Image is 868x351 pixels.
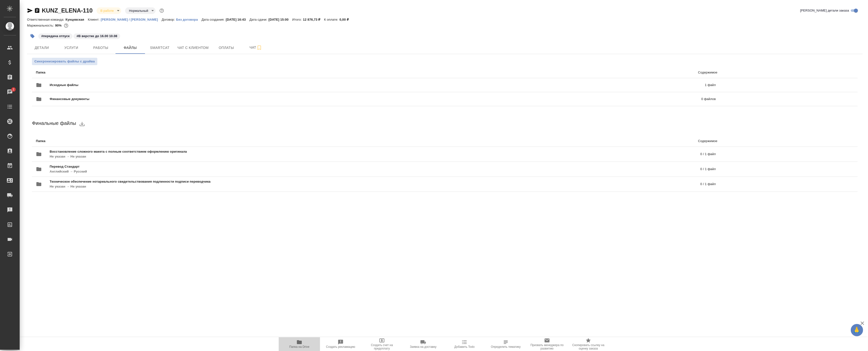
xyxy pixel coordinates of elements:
p: Содержимое [372,139,718,144]
button: folder [33,178,45,190]
svg: Подписаться [256,45,262,51]
p: Без договора [176,18,202,21]
p: Клиент: [88,18,101,21]
p: 1 файл [392,83,716,88]
button: download [76,118,88,130]
button: folder [33,163,45,175]
button: В работе [99,9,115,13]
span: [PERSON_NAME] детали заказа [800,8,849,13]
button: Скопировать ссылку для ЯМессенджера [27,8,33,14]
div: В работе [97,7,121,14]
span: Исходные файлы [50,83,392,88]
span: В верстке до 16.00 10.08 [73,34,121,38]
button: Нормальный [128,9,150,13]
span: Чат с клиентом [177,45,209,51]
p: Кунцевская [66,18,88,21]
p: Не указан → Не указан [50,154,444,159]
span: Услуги [59,45,83,51]
div: В работе [125,7,156,14]
span: Синхронизировать файлы с драйва [34,59,95,64]
span: Финансовые документы [50,97,395,102]
p: Папка [36,139,372,144]
p: 0 / 1 файл [394,167,716,172]
span: Детали [30,45,54,51]
p: Ответственная команда: [27,18,66,21]
a: Без договора [176,17,202,21]
button: Синхронизировать файлы с драйва [32,58,97,65]
span: передача отпуск [38,34,73,38]
p: 0 / 1 файл [444,152,716,157]
span: 🙏 [853,325,861,335]
p: 90% [55,24,63,27]
span: 2 [10,87,17,92]
p: [DATE] 16:43 [226,18,250,21]
span: Финальные файлы [32,120,76,126]
p: Договор: [162,18,176,21]
p: Не указан → Не указан [50,184,455,189]
span: Техническое обеспечение нотариального свидетельствования подлинности подписи переводчика [50,179,455,184]
a: 2 [1,86,18,98]
p: [DATE] 15:00 [269,18,292,21]
button: Доп статусы указывают на важность/срочность заказа [159,7,165,14]
button: folder [33,93,45,105]
span: Перевод Стандарт [50,164,394,169]
p: Дата сдачи: [249,18,268,21]
p: Содержимое [372,70,718,75]
button: folder [33,79,45,91]
p: Итого: [292,18,303,21]
p: #В верстке до 16.00 10.08 [76,34,117,39]
p: 12 876,73 ₽ [303,18,324,21]
a: KUNZ_ELENA-110 [42,7,93,14]
p: К оплате: [324,18,340,21]
span: Файлы [118,45,142,51]
p: 0,00 ₽ [339,18,352,21]
p: Маржинальность: [27,24,55,27]
button: 🙏 [851,324,863,336]
p: 0 / 1 файл [455,182,716,187]
button: Добавить тэг [27,31,38,42]
a: [PERSON_NAME] / [PERSON_NAME] [101,17,162,21]
p: Папка [36,70,372,75]
span: Оплаты [215,45,238,51]
span: Работы [89,45,113,51]
span: Восстановление сложного макета с полным соответствием оформлению оригинала [50,149,444,154]
button: folder [33,148,45,160]
button: Скопировать ссылку [34,8,40,14]
span: Чат [244,44,268,51]
p: Английский → Русский [50,169,394,174]
button: 1040.00 RUB; [63,22,69,29]
p: 0 файлов [395,97,716,102]
p: Дата создания: [202,18,226,21]
span: Smartcat [148,45,172,51]
p: [PERSON_NAME] / [PERSON_NAME] [101,18,162,21]
p: #передача отпуск [41,34,70,39]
